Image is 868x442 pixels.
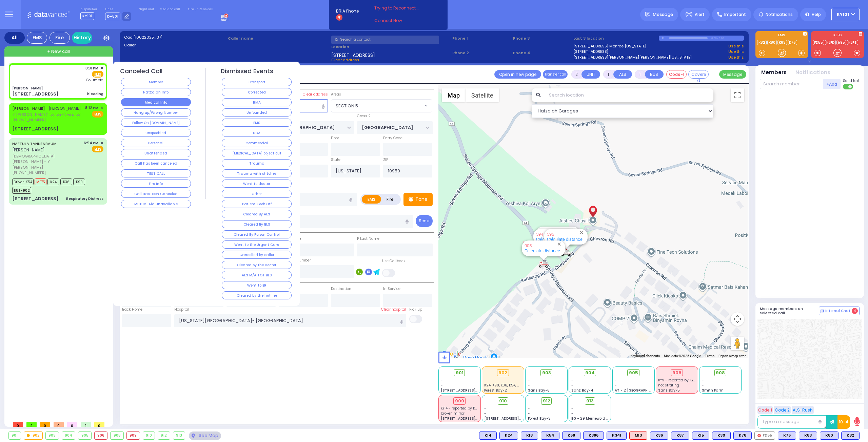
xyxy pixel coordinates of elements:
[556,241,563,247] button: Close
[837,12,849,18] span: KY101
[823,79,841,89] button: +Add
[702,388,724,393] span: Smith Farm
[547,232,554,237] a: 595
[760,307,819,315] h5: Message members on selected call
[331,100,423,112] span: SECTION 5
[336,103,358,109] span: SECTION 5
[585,370,595,376] span: 904
[821,310,824,313] img: comment-alt.png
[383,286,400,292] label: In Service
[650,432,668,440] div: BLS
[357,113,371,119] label: Cross 2
[760,79,823,89] input: Search member
[543,70,568,79] button: Transfer call
[811,34,864,38] label: KJFD
[222,139,292,147] button: Commercial
[222,190,292,198] button: Other
[383,157,388,163] label: ZIP
[222,149,292,157] button: [MEDICAL_DATA] object out
[813,40,824,45] a: FD55
[124,35,225,40] label: Cad:
[571,416,609,421] span: BG - 29 Merriewold S.
[72,32,92,44] a: History
[615,388,665,393] span: AT - 2 [GEOGRAPHIC_DATA]
[111,432,123,439] div: 908
[100,140,103,146] span: ✕
[12,153,81,170] span: [DEMOGRAPHIC_DATA][PERSON_NAME] - ר' [PERSON_NAME]
[121,200,191,208] button: Mutual Aid Unavailable
[174,307,189,312] label: Hospital
[100,65,103,71] span: ✕
[12,86,43,91] div: [PERSON_NAME]
[73,178,85,185] span: K90
[658,383,679,388] span: not strating
[331,36,439,44] input: Search a contact
[543,398,550,404] span: 912
[695,12,705,18] span: Alert
[841,432,860,440] div: K82
[757,406,773,414] button: Code 1
[453,397,466,405] div: 909
[799,432,817,440] div: BLS
[409,307,422,312] label: Pick up
[105,13,120,20] span: D-801
[836,40,846,45] a: 595
[778,432,796,440] div: K76
[528,388,550,393] span: Sanz Bay-6
[573,55,692,60] a: [STREET_ADDRESS][PERSON_NAME][PERSON_NAME][US_STATE]
[222,271,292,279] button: ALS M/A TOT BLS
[222,180,292,188] button: Went to doctor
[820,432,839,440] div: BLS
[222,169,292,177] button: Trauma with stitches
[497,369,509,377] div: 902
[121,169,191,177] button: TEST CALL
[94,72,101,77] u: EMS
[774,406,791,414] button: Code 2
[820,432,839,440] div: K80
[719,70,746,79] button: Message
[222,220,292,228] button: Cleared By BLS
[47,48,70,55] span: + New call
[570,227,577,233] button: Close
[222,200,292,208] button: Patient Took Off
[494,70,541,79] a: Open in new page
[121,108,191,117] button: Hang up/Wrong Number
[222,210,292,218] button: Cleared By ALS
[688,70,709,79] button: Covered
[440,350,462,358] a: Open this area in Google Maps (opens a new window)
[222,230,292,238] button: Cleared By Poison Control
[586,398,594,404] span: 913
[331,99,432,112] span: SECTION 5
[222,98,292,106] button: RMA
[484,416,548,421] span: [STREET_ADDRESS][PERSON_NAME]
[222,261,292,269] button: Cleared by the Doctor
[40,422,50,427] span: 0
[653,11,673,18] span: Message
[85,105,98,110] span: 8:12 PM
[122,307,142,312] label: Back Home
[629,432,647,440] div: ALS
[788,40,797,45] a: K76
[831,8,860,21] button: KY101
[792,406,814,414] button: ALS-Rush
[479,432,497,440] div: K14
[27,10,72,19] img: Logo
[766,12,793,18] span: Notifications
[456,370,463,376] span: 901
[80,7,97,12] label: Dispatcher
[728,49,744,55] a: Use this
[222,88,292,96] button: Corrected
[94,112,101,117] u: EMS
[837,415,850,429] button: 10-4
[12,126,59,132] div: [STREET_ADDRESS]
[755,34,808,38] label: EMS
[121,139,191,147] button: Personal
[80,12,94,20] span: KY101
[441,411,465,416] span: broken mirror
[381,307,406,312] label: Clear hospital
[712,432,731,440] div: K30
[84,141,98,146] span: 6:54 PM
[4,32,25,44] div: All
[62,432,75,439] div: 904
[415,196,428,203] p: Tone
